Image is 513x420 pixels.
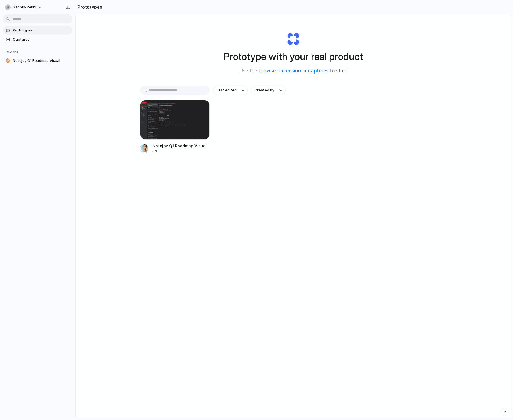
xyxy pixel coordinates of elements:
span: Notejoy Q1 Roadmap Visual [13,58,70,64]
span: Recent [6,50,18,54]
a: Notejoy Q1 Roadmap VisualNotejoy Q1 Roadmap Visual6d [140,100,210,154]
span: Use the or to start [240,67,347,75]
a: browser extension [259,68,301,74]
h1: Prototype with your real product [224,49,363,64]
span: sachin-rekhi [13,4,36,10]
a: 🎨Notejoy Q1 Roadmap Visual [3,57,72,65]
a: Prototypes [3,26,72,35]
div: 🎨 [5,58,11,64]
h2: Prototypes [75,4,102,10]
button: Created by [251,86,286,95]
span: Created by [254,87,274,93]
button: sachin-rekhi [3,3,45,12]
a: Captures [3,35,72,44]
button: Last edited [213,86,248,95]
span: Last edited [217,87,237,93]
span: Captures [13,37,70,42]
div: 6d [152,149,207,154]
div: Notejoy Q1 Roadmap Visual [152,143,207,149]
a: captures [308,68,329,74]
span: Prototypes [13,28,70,33]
